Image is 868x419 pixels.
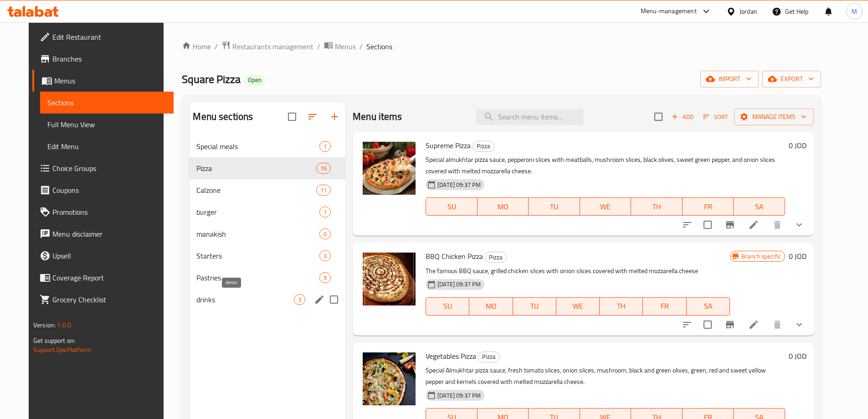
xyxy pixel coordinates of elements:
span: Pizza [196,163,316,174]
button: TU [529,197,580,216]
h2: Menu items [353,110,402,124]
span: Pizza [478,352,499,362]
div: Pastries9 [189,267,345,289]
span: 1 [320,142,330,151]
span: Menu disclaimer [52,228,166,239]
button: import [700,71,759,88]
span: Open [244,76,265,84]
span: Coupons [52,185,166,196]
div: Pizza [473,141,494,152]
span: M [852,6,857,16]
div: items [319,228,331,239]
span: TH [603,300,639,313]
span: Select section [649,107,668,126]
span: Menus [335,41,356,52]
span: Get support on: [33,335,75,347]
button: WE [580,197,632,216]
a: Sections [40,92,174,114]
button: SA [734,197,785,216]
a: Choice Groups [32,157,174,179]
div: items [316,163,331,174]
button: show more [788,214,810,236]
a: Support.OpsPlatform [33,344,91,356]
button: WE [556,297,600,316]
button: Add [668,110,697,124]
span: Supreme Pizza [426,139,471,152]
div: items [319,207,331,217]
button: sort-choices [676,314,698,336]
svg: Show Choices [794,319,805,330]
span: Sections [366,41,392,52]
button: Manage items [734,109,814,125]
span: Square Pizza [182,69,241,89]
button: sort-choices [676,214,698,236]
span: Sections [47,97,166,108]
input: search [476,109,584,125]
div: items [316,185,331,196]
div: Starters3 [189,245,345,267]
p: Special Almukhtar pizza sauce, fresh tomato slices, onion slices, mushroom, black and green olive... [426,365,785,388]
svg: Show Choices [794,219,805,230]
button: MO [469,297,513,316]
span: drinks [196,294,294,305]
img: Supreme Pizza [360,139,418,197]
h2: Menu sections [193,110,253,124]
div: Pizza16 [189,157,345,179]
a: Home [182,41,211,52]
div: items [319,141,331,152]
div: items [319,272,331,283]
a: Grocery Checklist [32,289,174,310]
span: TU [517,300,553,313]
a: Full Menu View [40,114,174,135]
span: Special meals [196,141,319,152]
a: Menus [324,41,356,52]
span: Promotions [52,207,166,217]
a: Menus [32,70,174,92]
span: export [770,73,814,85]
span: Calzone [196,185,316,196]
a: Upsell [32,245,174,267]
div: Open [244,75,265,86]
li: / [360,41,363,52]
span: 16 [317,164,330,173]
div: burger1 [189,201,345,223]
a: Promotions [32,201,174,223]
a: Edit menu item [748,319,759,330]
span: 1 [320,208,330,217]
span: Starters [196,250,319,261]
span: [DATE] 09:37 PM [434,181,484,189]
button: TH [631,197,683,216]
div: Calzone11 [189,179,345,201]
span: Version: [33,319,56,331]
button: TH [600,297,643,316]
button: SA [687,297,730,316]
a: Menu disclaimer [32,223,174,245]
div: items [319,250,331,261]
li: / [215,41,218,52]
span: SA [737,200,781,213]
p: The famous BBQ sauce, grilled chicken slices with onion slices covered with melted mozzarella cheese [426,265,730,277]
span: FR [647,300,683,313]
span: Coverage Report [52,272,166,283]
button: show more [788,314,810,336]
span: SU [430,300,466,313]
button: FR [643,297,686,316]
span: manakish [196,228,319,239]
div: Pastries [196,272,319,283]
span: Branches [52,53,166,64]
a: Coupons [32,179,174,201]
span: SA [690,300,726,313]
nav: Menu sections [189,132,345,314]
span: import [708,73,751,85]
a: Edit Menu [40,135,174,157]
button: SU [426,297,469,316]
button: delete [766,214,788,236]
span: Edit Restaurant [52,31,166,42]
span: 1.0.0 [57,319,71,331]
span: TH [635,200,679,213]
span: SU [430,200,473,213]
a: Restaurants management [221,41,313,52]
